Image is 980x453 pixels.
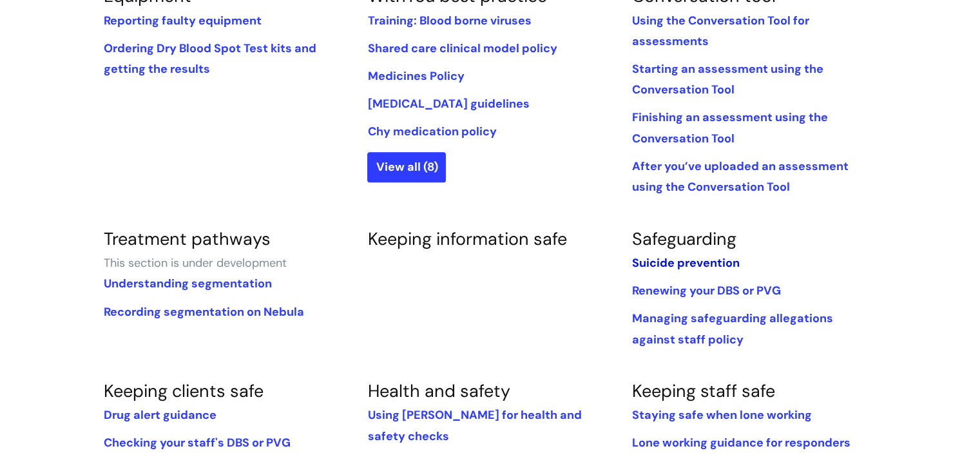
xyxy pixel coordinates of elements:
[367,41,557,56] a: Shared care clinical model policy
[631,227,736,250] a: Safeguarding
[367,124,496,139] a: Chy medication policy
[631,283,780,298] a: Renewing your DBS or PVG
[631,255,739,271] a: Suicide prevention
[104,227,271,250] a: Treatment pathways
[367,96,529,111] a: [MEDICAL_DATA] guidelines
[631,159,848,195] a: After you’ve uploaded an assessment using the Conversation Tool
[631,435,850,450] a: Lone working guidance for responders
[104,255,287,271] span: This section is under development
[367,152,446,182] a: View all (8)
[104,13,262,28] a: Reporting faulty equipment
[104,380,264,402] a: Keeping clients safe
[631,61,823,97] a: Starting an assessment using the Conversation Tool
[367,407,581,443] a: Using [PERSON_NAME] for health and safety checks
[367,227,566,250] a: Keeping information safe
[631,407,811,423] a: Staying safe when lone working
[104,304,304,320] a: Recording segmentation on Nebula
[104,435,291,450] a: Checking your staff's DBS or PVG
[631,311,832,347] a: Managing safeguarding allegations against staff policy
[104,276,272,291] a: Understanding segmentation
[367,68,464,84] a: Medicines Policy
[104,407,216,423] a: Drug alert guidance
[367,13,531,28] a: Training: Blood borne viruses
[631,13,809,49] a: Using the Conversation Tool for assessments
[631,380,774,402] a: Keeping staff safe
[367,380,510,402] a: Health and safety
[631,110,827,146] a: Finishing an assessment using the Conversation Tool
[104,41,316,77] a: Ordering Dry Blood Spot Test kits and getting the results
